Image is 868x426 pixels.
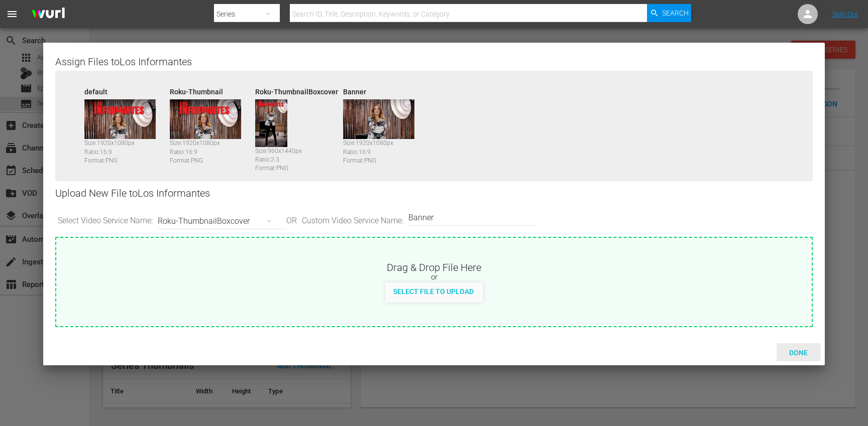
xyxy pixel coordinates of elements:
[255,87,338,94] div: Roku-ThumbnailBoxcover
[170,87,250,94] div: Roku-Thumbnail
[170,99,241,139] img: 56803444-Roku-Thumbnail_v1.png
[343,87,423,94] div: Banner
[56,260,811,272] div: Drag & Drop File Here
[299,215,406,227] span: Custom Video Service Name:
[55,181,812,206] div: Upload New File to Los Informantes
[385,282,482,301] button: Select File to Upload
[158,207,281,235] div: Roku-ThumbnailBoxcover
[170,139,250,160] div: Size: 1920 x 1080 px Ratio: 16:9 Format: PNG
[343,99,414,139] img: 56803444-Banner_v1.png
[55,55,812,67] div: Assign Files to Los Informantes
[781,349,816,357] span: Done
[662,4,689,22] span: Search
[84,99,156,139] img: 56803444-default_v2.png
[647,4,691,22] button: Search
[385,288,482,296] span: Select File to Upload
[255,147,338,168] div: Size: 960 x 1440 px Ratio: 2:3 Format: PNG
[84,87,165,94] div: default
[84,139,165,160] div: Size: 1920 x 1080 px Ratio: 16:9 Format: PNG
[832,10,858,18] a: Sign Out
[777,343,821,361] button: Done
[55,215,155,227] span: Select Video Service Name:
[6,8,18,20] span: menu
[255,99,287,147] img: 56803444-Roku-ThumbnailBoxcover_v1.png
[343,139,423,160] div: Size: 1920 x 1080 px Ratio: 16:9 Format: PNG
[24,3,72,26] img: ans4CAIJ8jUAAAAAAAAAAAAAAAAAAAAAAAAgQb4GAAAAAAAAAAAAAAAAAAAAAAAAJMjXAAAAAAAAAAAAAAAAAAAAAAAAgAT5G...
[284,215,299,227] span: OR
[56,272,811,282] div: or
